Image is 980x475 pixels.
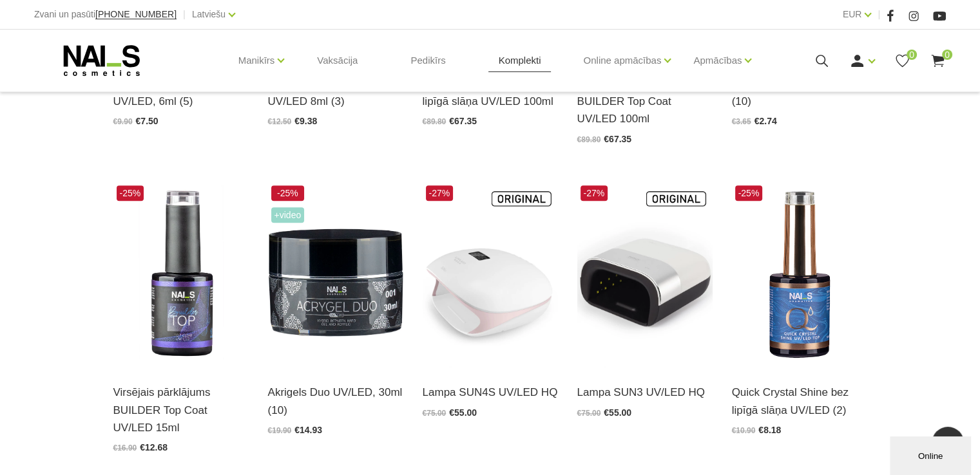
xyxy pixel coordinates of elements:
[449,116,477,126] span: €67.35
[183,6,186,23] span: |
[423,75,558,110] a: Quick Crystal Shine bez lipīgā slāņa UV/LED 100ml
[95,9,177,19] span: [PHONE_NUMBER]
[577,182,713,368] img: Modelis: SUNUV 3Jauda: 48WViļņu garums: 365+405nmKalpošanas ilgums: 50000 HRSPogas vadība:10s/30s...
[843,6,862,22] a: EUR
[693,35,742,86] a: Apmācības
[942,50,952,60] span: 0
[583,35,661,86] a: Online apmācības
[732,384,867,418] a: Quick Crystal Shine bez lipīgā slāņa UV/LED (2)
[758,425,781,435] span: €8.18
[192,6,226,22] a: Latviešu
[95,10,177,19] a: [PHONE_NUMBER]
[577,384,713,401] a: Lampa SUN3 UV/LED HQ
[930,53,946,69] a: 0
[732,117,751,126] span: €3.65
[449,407,477,418] span: €55.00
[735,185,763,201] span: -25%
[426,185,454,201] span: -27%
[907,50,917,60] span: 0
[732,75,867,110] a: Akrigels Duo UV/LED, 5ml (10)
[140,442,168,452] span: €12.68
[423,117,447,126] span: €89.80
[136,116,159,126] span: €7.50
[113,443,137,452] span: €16.90
[113,182,249,368] img: Builder Top virsējais pārklājums bez lipīgā slāņa gellakas/gela pārklājuma izlīdzināšanai un nost...
[268,182,403,368] img: Kas ir AKRIGELS “DUO GEL” un kādas problēmas tas risina?• Tas apvieno ērti modelējamā akrigela un...
[890,434,974,475] iframe: chat widget
[423,384,558,401] a: Lampa SUN4S UV/LED HQ
[604,134,631,144] span: €67.35
[271,185,305,201] span: -25%
[268,75,403,110] a: Quick Sparkle Shine TOP UV/LED 8ml (3)
[577,75,713,128] a: Virsējais pārklājums BUILDER Top Coat UV/LED 100ml
[604,407,631,418] span: €55.00
[268,117,292,126] span: €12.50
[732,182,867,368] img: Virsējais pārklājums bez lipīgā slāņa un UV zilā pārklājuma. Nodrošina izcilu spīdumu manikīram l...
[423,182,558,368] img: Tips:UV LAMPAZīmola nosaukums:SUNUVModeļa numurs: SUNUV4Profesionālā UV/Led lampa.Garantija: 1 ga...
[113,384,249,436] a: Virsējais pārklājums BUILDER Top Coat UV/LED 15ml
[400,30,456,91] a: Pedikīrs
[294,116,317,126] span: €9.38
[577,409,601,418] span: €75.00
[577,135,601,144] span: €89.80
[754,116,777,126] span: €2.74
[117,185,144,201] span: -25%
[488,30,552,91] a: Komplekti
[581,185,608,201] span: -27%
[271,207,305,223] span: +Video
[113,75,249,110] a: Dizaina gels Liner Art Gel UV/LED, 6ml (5)
[294,425,322,435] span: €14.93
[423,409,447,418] span: €75.00
[238,35,275,86] a: Manikīrs
[268,426,292,435] span: €19.90
[732,426,756,435] span: €10.90
[878,6,880,23] span: |
[34,6,177,23] div: Zvani un pasūti
[307,30,368,91] a: Vaksācija
[894,53,910,69] a: 0
[113,117,133,126] span: €9.90
[268,384,403,418] a: Akrigels Duo UV/LED, 30ml (10)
